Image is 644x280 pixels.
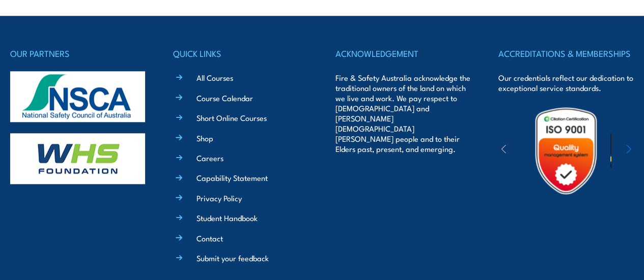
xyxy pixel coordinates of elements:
[498,46,634,60] h4: ACCREDITATIONS & MEMBERSHIPS
[197,233,223,243] a: Contact
[197,193,242,203] a: Privacy Policy
[197,152,223,163] a: Careers
[197,92,253,103] a: Course Calendar
[197,133,213,143] a: Shop
[197,212,258,223] a: Student Handbook
[10,133,145,184] img: whs-logo-footer
[335,46,471,60] h4: ACKNOWLEDGEMENT
[197,112,267,123] a: Short Online Courses
[197,72,233,83] a: All Courses
[498,73,634,93] p: Our credentials reflect our dedication to exceptional service standards.
[10,71,145,122] img: nsca-logo-footer
[173,46,309,60] h4: QUICK LINKS
[197,253,269,263] a: Submit your feedback
[10,46,146,60] h4: OUR PARTNERS
[521,106,610,195] img: Untitled design (19)
[197,172,268,183] a: Capability Statement
[335,73,471,154] p: Fire & Safety Australia acknowledge the traditional owners of the land on which we live and work....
